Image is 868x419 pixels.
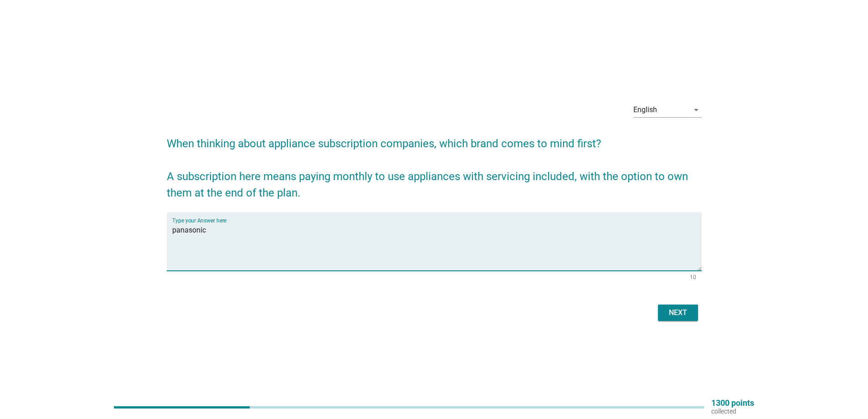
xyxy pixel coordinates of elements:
div: Next [665,307,691,318]
p: 1300 points [711,399,754,407]
button: Next [658,305,698,321]
p: collected [711,407,754,415]
div: English [633,106,657,114]
textarea: Type your Answer here [172,223,702,271]
i: arrow_drop_down [691,104,702,115]
div: 10 [690,274,696,280]
h2: When thinking about appliance subscription companies, which brand comes to mind first? A subscrip... [167,126,702,201]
